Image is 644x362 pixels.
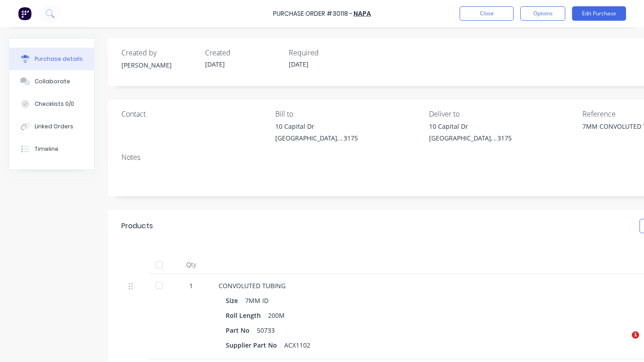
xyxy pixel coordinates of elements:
div: ACX1102 [284,339,310,352]
button: Purchase details [9,48,94,70]
div: 1 [178,281,204,290]
div: Part No [226,324,257,337]
button: Linked Orders [9,115,94,138]
iframe: Intercom live chat [613,331,635,353]
div: [GEOGRAPHIC_DATA], , 3175 [429,133,512,143]
div: Deliver to [429,109,576,119]
div: 10 Capital Dr [275,122,358,131]
img: Factory [18,7,31,20]
div: Size [226,294,245,307]
div: Purchase details [35,55,83,63]
div: Products [121,221,153,231]
button: Options [520,6,565,21]
button: Edit Purchase [572,6,626,21]
div: 7MM ID [245,294,268,307]
div: Required [289,47,365,58]
div: 50733 [257,324,275,337]
div: Created by [121,47,198,58]
div: 200M [268,309,285,322]
div: Purchase Order #30118 - [273,9,353,18]
button: Checklists 0/0 [9,93,94,115]
div: Collaborate [35,77,70,86]
div: [PERSON_NAME] [121,60,198,70]
a: NAPA [353,9,371,18]
div: Bill to [275,109,422,119]
div: Qty [171,256,211,274]
div: Checklists 0/0 [35,100,74,108]
div: Roll Length [226,309,268,322]
div: Timeline [35,145,58,153]
div: Linked Orders [35,122,73,131]
button: Collaborate [9,70,94,93]
button: Close [460,6,514,21]
div: Supplier Part No [226,339,284,352]
span: 1 [632,331,639,339]
div: 10 Capital Dr [429,122,512,131]
div: [GEOGRAPHIC_DATA], , 3175 [275,133,358,143]
div: Contact [121,109,268,119]
div: Created [205,47,282,58]
button: Timeline [9,138,94,160]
